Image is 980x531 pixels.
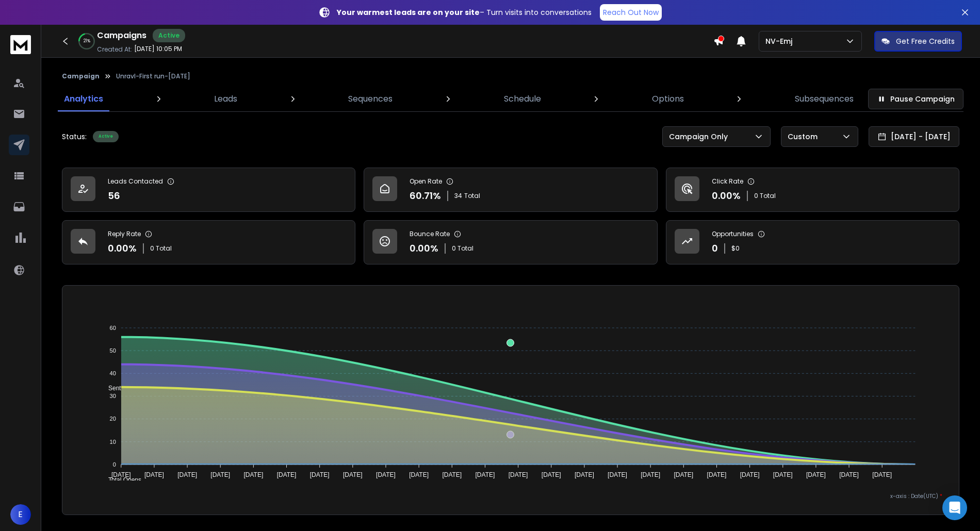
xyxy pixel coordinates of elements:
[868,89,963,109] button: Pause Campaign
[110,393,116,399] tspan: 30
[806,471,826,478] tspan: [DATE]
[712,177,743,186] p: Click Rate
[208,87,243,111] a: Leads
[542,471,561,478] tspan: [DATE]
[498,87,547,111] a: Schedule
[214,93,237,105] p: Leads
[410,177,442,186] p: Open Rate
[111,471,131,478] tspan: [DATE]
[62,168,355,212] a: Leads Contacted56
[62,131,87,142] p: Status:
[113,461,116,468] tspan: 0
[666,168,959,212] a: Click Rate0.00%0 Total
[110,439,116,445] tspan: 10
[765,36,796,46] p: NV-Emj
[712,241,718,256] p: 0
[110,347,116,354] tspan: 50
[101,385,121,392] span: Sent
[97,45,132,54] p: Created At:
[10,504,31,525] button: E
[454,192,462,200] span: 34
[674,471,694,478] tspan: [DATE]
[337,7,592,18] p: – Turn visits into conversations
[788,131,822,142] p: Custom
[869,126,959,147] button: [DATE] - [DATE]
[62,220,355,264] a: Reply Rate0.00%0 Total
[452,244,473,253] p: 0 Total
[108,241,137,256] p: 0.00 %
[731,244,740,253] p: $ 0
[310,471,330,478] tspan: [DATE]
[79,492,942,500] p: x-axis : Date(UTC)
[337,7,480,18] strong: Your warmest leads are on your site
[150,244,172,253] p: 0 Total
[740,471,760,478] tspan: [DATE]
[942,495,967,520] div: Open Intercom Messenger
[211,471,231,478] tspan: [DATE]
[97,29,146,42] h1: Campaigns
[789,87,860,111] a: Subsequences
[652,93,684,105] p: Options
[108,189,120,203] p: 56
[58,87,109,111] a: Analytics
[839,471,859,478] tspan: [DATE]
[108,177,163,186] p: Leads Contacted
[410,241,438,256] p: 0.00 %
[110,325,116,331] tspan: 60
[754,192,776,200] p: 0 Total
[608,471,627,478] tspan: [DATE]
[896,36,955,46] p: Get Free Credits
[504,93,541,105] p: Schedule
[410,189,441,203] p: 60.71 %
[84,38,90,44] p: 21 %
[101,476,141,484] span: Total Opens
[153,29,185,42] div: Active
[244,471,264,478] tspan: [DATE]
[134,45,182,53] p: [DATE] 10:05 PM
[342,87,399,111] a: Sequences
[575,471,594,478] tspan: [DATE]
[376,471,396,478] tspan: [DATE]
[712,189,741,203] p: 0.00 %
[93,131,119,142] div: Active
[874,31,962,52] button: Get Free Credits
[795,93,854,105] p: Subsequences
[144,471,164,478] tspan: [DATE]
[343,471,363,478] tspan: [DATE]
[277,471,297,478] tspan: [DATE]
[464,192,480,200] span: Total
[707,471,727,478] tspan: [DATE]
[110,416,116,422] tspan: 20
[178,471,198,478] tspan: [DATE]
[116,72,190,80] p: Unravl-First run-[DATE]
[873,471,892,478] tspan: [DATE]
[712,230,754,238] p: Opportunities
[108,230,141,238] p: Reply Rate
[62,72,100,80] button: Campaign
[364,168,657,212] a: Open Rate60.71%34Total
[364,220,657,264] a: Bounce Rate0.00%0 Total
[641,471,661,478] tspan: [DATE]
[509,471,528,478] tspan: [DATE]
[64,93,103,105] p: Analytics
[669,131,732,142] p: Campaign Only
[600,4,662,21] a: Reach Out Now
[646,87,690,111] a: Options
[110,370,116,376] tspan: 40
[603,7,659,18] p: Reach Out Now
[410,230,450,238] p: Bounce Rate
[348,93,393,105] p: Sequences
[443,471,462,478] tspan: [DATE]
[666,220,959,264] a: Opportunities0$0
[10,35,31,54] img: logo
[476,471,495,478] tspan: [DATE]
[410,471,429,478] tspan: [DATE]
[773,471,793,478] tspan: [DATE]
